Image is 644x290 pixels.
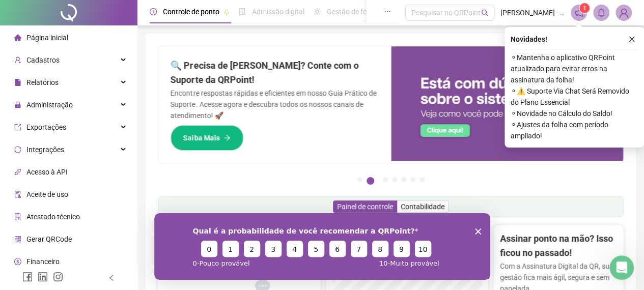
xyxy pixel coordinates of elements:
button: 6 [410,177,415,182]
span: Acesso à API [26,168,68,176]
span: home [14,34,21,41]
span: pushpin [223,9,230,15]
span: sun [314,8,321,15]
span: left [108,274,115,281]
span: [PERSON_NAME] - AUTO POSTO NIVEA [500,7,565,18]
span: user-add [14,56,21,64]
span: Aceite de uso [26,190,68,198]
span: ⚬ Novidade no Cálculo do Saldo! [511,108,638,119]
img: 9523 [616,5,631,20]
span: instagram [53,272,63,282]
h2: Assinar ponto na mão? Isso ficou no passado! [500,231,617,260]
span: sync [14,146,21,153]
iframe: Intercom live chat [609,255,634,280]
span: Contabilidade [401,202,444,211]
span: search [481,9,489,17]
span: notification [574,8,583,17]
h2: 🔍 Precisa de [PERSON_NAME]? Conte com o Suporte da QRPoint! [171,59,379,88]
button: 5 [401,177,406,182]
span: audit [14,191,21,198]
span: ellipsis [384,8,391,15]
span: Admissão digital [252,8,304,16]
button: 1 [357,177,362,182]
button: 7 [419,177,425,182]
span: ⚬ Ajustes da folha com período ampliado! [511,119,638,141]
span: linkedin [38,272,48,282]
button: 4 [392,177,397,182]
p: Encontre respostas rápidas e eficientes em nosso Guia Prático de Suporte. Acesse agora e descubra... [171,88,379,121]
span: facebook [22,272,33,282]
span: file [14,79,21,86]
span: ⚬ ⚠️ Suporte Via Chat Será Removido do Plano Essencial [511,85,638,108]
button: Saiba Mais [171,125,243,151]
span: Relatórios [26,78,59,86]
span: ⚬ Mantenha o aplicativo QRPoint atualizado para evitar erros na assinatura da folha! [511,52,638,85]
span: Financeiro [26,257,60,266]
span: Atestado técnico [26,213,80,221]
span: api [14,168,21,176]
span: qrcode [14,236,21,243]
button: 3 [383,177,388,182]
span: Novidades ! [511,34,547,45]
span: arrow-right [223,134,231,141]
span: Integrações [26,146,64,154]
span: Cadastros [26,56,60,64]
span: Exportações [26,123,66,131]
span: Saiba Mais [183,132,219,143]
img: banner%2F0cf4e1f0-cb71-40ef-aa93-44bd3d4ee559.png [391,46,624,161]
span: Administração [26,101,73,109]
span: solution [14,213,21,220]
span: bell [597,8,606,17]
span: close [628,36,635,43]
iframe: Pesquisa da QRPoint [154,213,490,280]
span: Página inicial [26,34,68,42]
span: Painel de controle [337,202,393,211]
span: Gerar QRCode [26,235,72,243]
span: clock-circle [150,8,157,15]
button: 2 [367,177,374,185]
span: Controle de ponto [163,8,219,16]
span: dollar [14,258,21,265]
span: 1 [583,5,586,12]
span: export [14,124,21,131]
span: lock [14,101,21,108]
sup: 1 [579,3,590,13]
span: file-done [239,8,246,15]
span: Gestão de férias [327,8,378,16]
